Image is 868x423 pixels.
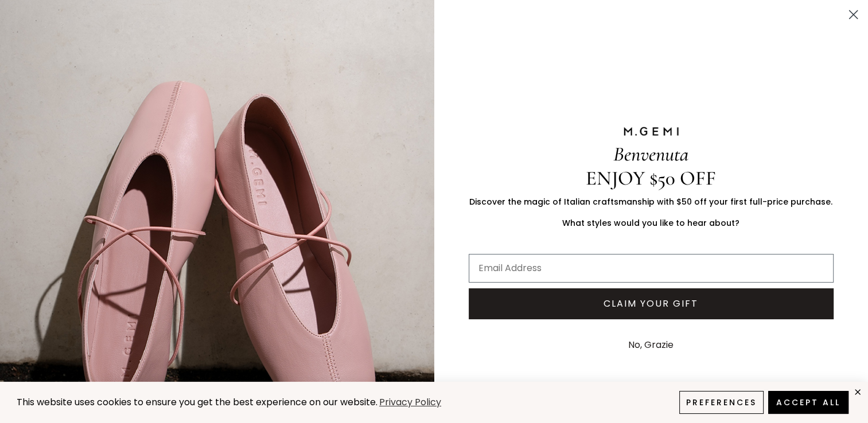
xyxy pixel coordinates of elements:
[768,391,848,414] button: Accept All
[469,288,834,319] button: CLAIM YOUR GIFT
[843,5,863,25] button: Close dialog
[622,331,679,359] button: No, Grazie
[17,395,377,409] span: This website uses cookies to ensure you get the best experience on our website.
[586,166,716,190] span: ENJOY $50 OFF
[679,391,764,414] button: Preferences
[469,254,834,283] input: Email Address
[562,217,739,229] span: What styles would you like to hear about?
[613,142,688,166] span: Benvenuta
[853,387,862,397] div: close
[377,395,443,410] a: Privacy Policy (opens in a new tab)
[622,126,680,136] img: M.GEMI
[469,196,832,207] span: Discover the magic of Italian craftsmanship with $50 off your first full-price purchase.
